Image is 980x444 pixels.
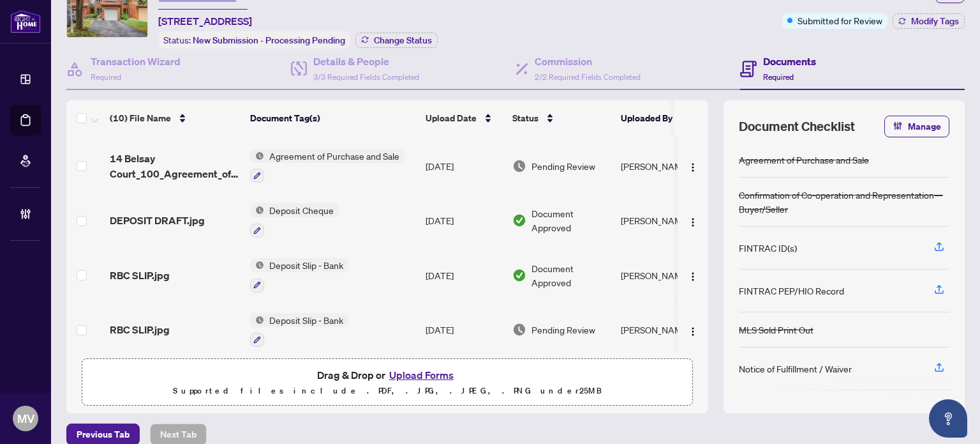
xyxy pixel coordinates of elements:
[250,313,264,327] img: Status Icon
[385,367,457,383] button: Upload Forms
[250,258,348,293] button: Status IconDeposit Slip - Bank
[250,203,264,217] img: Status Icon
[110,322,170,337] span: RBC SLIP.jpg
[507,100,616,136] th: Status
[82,359,692,406] span: Drag & Drop orUpload FormsSupported files include .PDF, .JPG, .JPEG, .PNG under25MB
[512,111,538,125] span: Status
[250,149,264,163] img: Status Icon
[250,258,264,272] img: Status Icon
[739,323,813,337] div: MLS Sold Print Out
[683,319,703,340] button: Logo
[531,206,611,234] span: Document Approved
[420,100,507,136] th: Upload Date
[420,193,507,248] td: [DATE]
[355,33,438,48] button: Change Status
[110,268,170,283] span: RBC SLIP.jpg
[739,241,797,255] div: FINTRAC ID(s)
[512,159,526,173] img: Document Status
[420,248,507,303] td: [DATE]
[105,100,245,136] th: (10) File Name
[250,203,339,238] button: Status IconDeposit Cheque
[110,151,240,181] span: 14 Belsay Court_100_Agreement_of_Purchase_and_Sale_ACCEPTED.pdf
[688,326,698,337] img: Logo
[512,268,526,282] img: Document Status
[739,153,869,167] div: Agreement of Purchase and Sale
[245,100,420,136] th: Document Tag(s)
[250,313,348,348] button: Status IconDeposit Slip - Bank
[313,54,419,69] h4: Details & People
[110,111,171,125] span: (10) File Name
[158,13,252,29] span: [STREET_ADDRESS]
[264,258,348,272] span: Deposit Slip - Bank
[616,303,711,358] td: [PERSON_NAME]
[10,10,41,33] img: logo
[193,34,345,46] span: New Submission - Processing Pending
[739,362,852,376] div: Notice of Fulfillment / Waiver
[110,213,205,228] span: DEPOSIT DRAFT.jpg
[739,188,949,216] div: Confirmation of Co-operation and Representation—Buyer/Seller
[929,399,967,438] button: Open asap
[798,13,882,27] span: Submitted for Review
[683,210,703,231] button: Logo
[911,17,959,26] span: Modify Tags
[420,139,507,194] td: [DATE]
[531,159,595,173] span: Pending Review
[683,265,703,286] button: Logo
[535,54,641,69] h4: Commission
[893,13,965,29] button: Modify Tags
[688,162,698,172] img: Logo
[908,116,941,137] span: Manage
[531,261,611,289] span: Document Approved
[426,111,477,125] span: Upload Date
[688,272,698,282] img: Logo
[317,367,457,383] span: Drag & Drop or
[512,323,526,337] img: Document Status
[884,116,949,137] button: Manage
[763,54,816,69] h4: Documents
[688,217,698,227] img: Logo
[616,139,711,194] td: [PERSON_NAME]
[616,100,711,136] th: Uploaded By
[264,313,348,327] span: Deposit Slip - Bank
[512,213,526,227] img: Document Status
[763,72,794,82] span: Required
[616,248,711,303] td: [PERSON_NAME]
[313,72,419,82] span: 3/3 Required Fields Completed
[739,284,844,298] div: FINTRAC PEP/HIO Record
[250,149,405,183] button: Status IconAgreement of Purchase and Sale
[683,156,703,176] button: Logo
[158,31,350,49] div: Status:
[374,36,432,45] span: Change Status
[739,118,855,135] span: Document Checklist
[264,149,405,163] span: Agreement of Purchase and Sale
[90,383,685,399] p: Supported files include .PDF, .JPG, .JPEG, .PNG under 25 MB
[616,193,711,248] td: [PERSON_NAME]
[91,54,181,69] h4: Transaction Wizard
[91,72,121,82] span: Required
[264,203,339,217] span: Deposit Cheque
[420,303,507,358] td: [DATE]
[531,323,595,337] span: Pending Review
[17,410,34,427] span: MV
[535,72,641,82] span: 2/2 Required Fields Completed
